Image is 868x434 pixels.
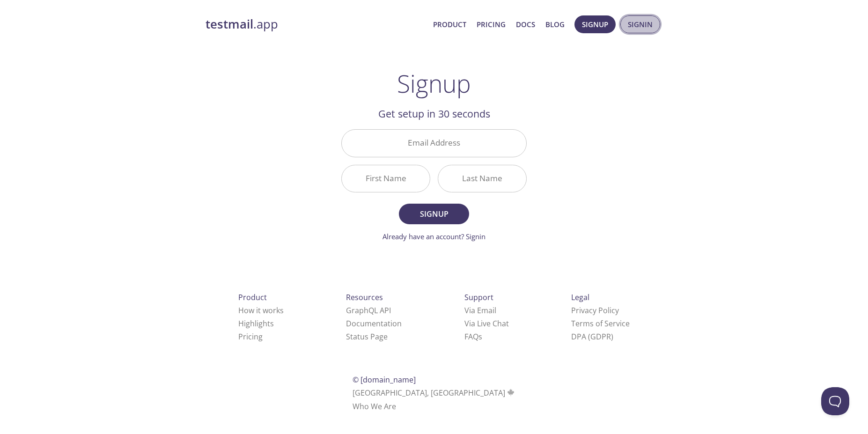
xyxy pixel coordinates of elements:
[571,292,589,302] span: Legal
[620,15,660,33] button: Signin
[397,69,471,97] h1: Signup
[571,331,613,342] a: DPA (GDPR)
[206,16,253,32] strong: testmail
[477,18,506,30] a: Pricing
[628,18,653,30] span: Signin
[821,387,849,415] iframe: Help Scout Beacon - Open
[582,18,608,30] span: Signup
[516,18,535,30] a: Docs
[571,305,619,316] a: Privacy Policy
[341,106,527,122] h2: Get setup in 30 seconds
[238,331,263,342] a: Pricing
[346,318,402,329] a: Documentation
[346,292,383,302] span: Resources
[353,401,396,412] a: Who We Are
[409,207,459,221] span: Signup
[238,292,267,302] span: Product
[346,305,391,316] a: GraphQL API
[346,331,388,342] a: Status Page
[353,388,516,398] span: [GEOGRAPHIC_DATA], [GEOGRAPHIC_DATA]
[353,375,416,385] span: © [DOMAIN_NAME]
[399,204,469,224] button: Signup
[238,318,274,329] a: Highlights
[464,331,482,342] a: FAQ
[571,318,630,329] a: Terms of Service
[206,16,426,32] a: testmail.app
[545,18,565,30] a: Blog
[238,305,284,316] a: How it works
[464,318,509,329] a: Via Live Chat
[478,331,482,342] span: s
[383,232,485,241] a: Already have an account? Signin
[433,18,466,30] a: Product
[464,292,493,302] span: Support
[464,305,496,316] a: Via Email
[574,15,616,33] button: Signup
